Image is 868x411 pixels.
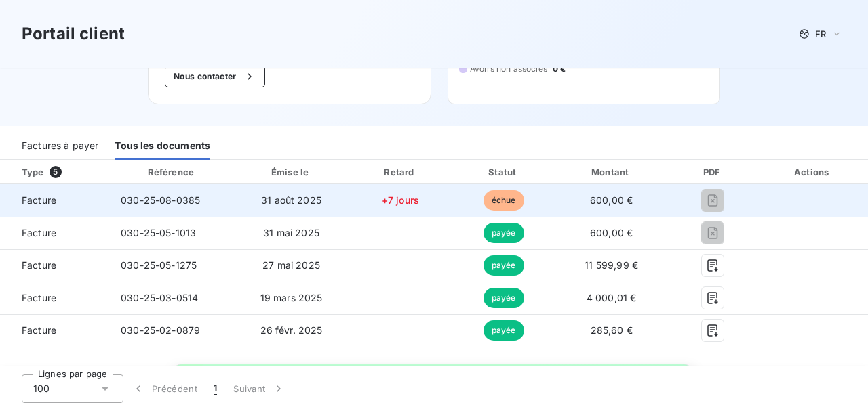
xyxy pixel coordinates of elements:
[11,291,99,305] span: Facture
[121,292,198,303] span: 030-25-03-0514
[815,28,826,39] span: FR
[263,227,319,238] span: 31 mai 2025
[671,165,755,179] div: PDF
[11,226,99,240] span: Facture
[455,165,551,179] div: Statut
[22,131,98,160] div: Factures à payer
[11,324,99,337] span: Facture
[22,22,125,46] h3: Portail client
[382,194,419,206] span: +7 jours
[225,374,294,403] button: Suivant
[121,259,197,271] span: 030-25-05-1275
[484,288,524,308] span: payée
[553,63,566,75] span: 0 €
[351,165,450,179] div: Retard
[165,66,265,87] button: Nous contacter
[590,194,633,206] span: 600,00 €
[121,227,196,238] span: 030-25-05-1013
[262,259,320,271] span: 27 mai 2025
[237,165,346,179] div: Émise le
[123,374,205,403] button: Précédent
[760,165,865,179] div: Actions
[470,63,547,75] span: Avoirs non associés
[11,259,99,272] span: Facture
[33,382,50,395] span: 100
[484,255,524,276] span: payée
[484,223,524,243] span: payée
[260,292,323,303] span: 19 mars 2025
[590,227,633,238] span: 600,00 €
[14,165,107,179] div: Type
[261,194,321,206] span: 31 août 2025
[557,165,666,179] div: Montant
[260,324,323,336] span: 26 févr. 2025
[484,190,524,211] span: échue
[214,382,217,395] span: 1
[148,167,194,177] div: Référence
[11,194,99,207] span: Facture
[121,194,200,206] span: 030-25-08-0385
[484,320,524,341] span: payée
[585,259,638,271] span: 11 599,99 €
[205,374,225,403] button: 1
[587,292,637,303] span: 4 000,01 €
[121,324,200,336] span: 030-25-02-0879
[591,324,633,336] span: 285,60 €
[50,166,62,178] span: 5
[115,131,210,160] div: Tous les documents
